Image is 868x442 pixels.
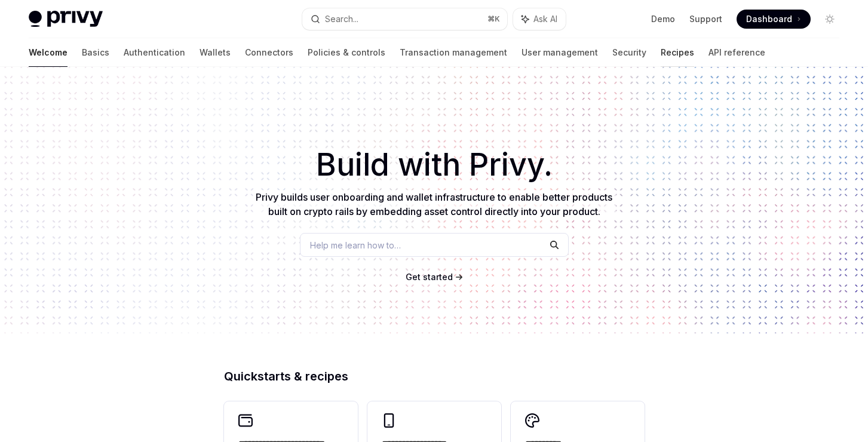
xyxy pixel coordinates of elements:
[737,10,811,29] a: Dashboard
[29,38,68,67] a: Welcome
[513,8,566,30] button: Ask AI
[200,38,231,67] a: Wallets
[124,38,185,67] a: Authentication
[316,154,553,176] span: Build with Privy.
[325,12,358,26] div: Search...
[406,271,453,283] a: Get started
[245,38,293,67] a: Connectors
[308,38,385,67] a: Policies & controls
[310,239,401,251] span: Help me learn how to…
[487,14,500,24] span: ⌘ K
[661,38,694,67] a: Recipes
[533,13,557,25] span: Ask AI
[400,38,507,67] a: Transaction management
[82,38,109,67] a: Basics
[29,11,103,27] img: light logo
[612,38,646,67] a: Security
[708,38,765,67] a: API reference
[256,191,612,217] span: Privy builds user onboarding and wallet infrastructure to enable better products built on crypto ...
[406,272,453,282] span: Get started
[689,13,722,25] a: Support
[302,8,508,30] button: Search...⌘K
[746,13,792,25] span: Dashboard
[651,13,675,25] a: Demo
[820,10,839,29] button: Toggle dark mode
[224,370,348,382] span: Quickstarts & recipes
[522,38,598,67] a: User management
